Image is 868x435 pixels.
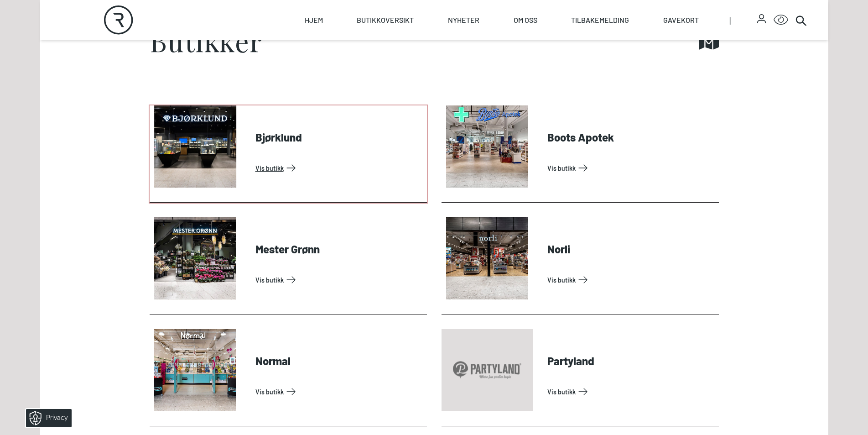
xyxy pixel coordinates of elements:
[547,273,715,287] a: Vis Butikk: Norli
[255,161,423,175] a: Vis Butikk: Bjørklund
[150,27,263,54] h1: Butikker
[774,13,788,27] button: Open Accessibility Menu
[255,384,423,399] a: Vis Butikk: Normal
[255,273,423,287] a: Vis Butikk: Mester Grønn
[547,384,715,399] a: Vis Butikk: Partyland
[9,406,83,430] iframe: Manage Preferences
[547,161,715,175] a: Vis Butikk: Boots Apotek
